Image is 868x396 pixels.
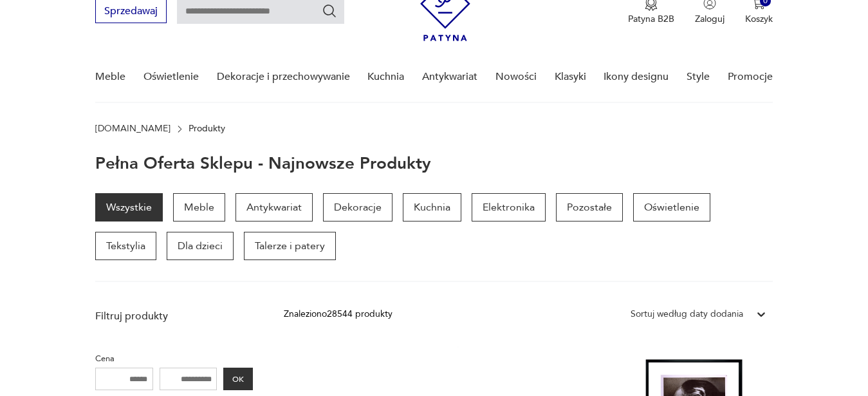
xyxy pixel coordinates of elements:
a: Klasyki [555,52,586,102]
a: Dekoracje [323,193,392,222]
a: Sprzedawaj [95,8,167,17]
a: Oświetlenie [143,52,199,102]
a: Pozostałe [556,193,623,222]
div: Znaleziono 28544 produkty [284,307,392,321]
a: Dekoracje i przechowywanie [217,52,350,102]
a: [DOMAIN_NAME] [95,124,171,134]
p: Produkty [189,124,225,134]
a: Tekstylia [95,232,156,260]
h1: Pełna oferta sklepu - najnowsze produkty [95,155,431,173]
a: Promocje [728,52,773,102]
a: Talerze i patery [244,232,336,260]
div: Sortuj według daty dodania [631,307,743,321]
a: Kuchnia [367,52,404,102]
a: Ikony designu [604,52,669,102]
button: OK [223,368,253,390]
p: Filtruj produkty [95,309,253,323]
a: Wszystkie [95,193,163,222]
a: Oświetlenie [633,193,710,222]
p: Koszyk [745,13,773,25]
a: Dla dzieci [167,232,234,260]
a: Antykwariat [235,193,313,222]
button: Szukaj [322,3,337,19]
a: Elektronika [472,193,546,222]
p: Cena [95,352,253,366]
a: Style [687,52,710,102]
a: Nowości [495,52,537,102]
a: Kuchnia [403,193,461,222]
p: Patyna B2B [628,13,674,25]
a: Meble [95,52,125,102]
a: Antykwariat [422,52,477,102]
a: Meble [173,193,225,222]
p: Zaloguj [695,13,725,25]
